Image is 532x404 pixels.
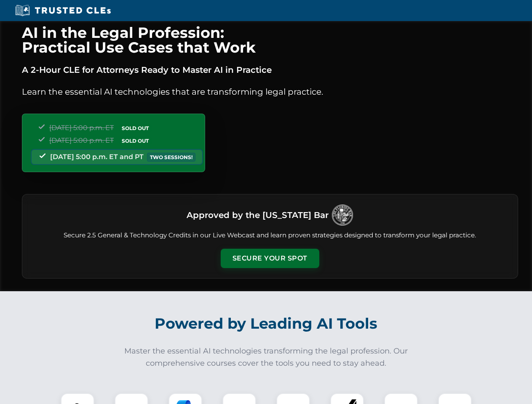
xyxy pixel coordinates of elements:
p: Secure 2.5 General & Technology Credits in our Live Webcast and learn proven strategies designed ... [32,231,508,240]
button: Secure Your Spot [221,249,319,268]
h1: AI in the Legal Profession: Practical Use Cases that Work [22,25,518,55]
p: Master the essential AI technologies transforming the legal profession. Our comprehensive courses... [119,345,414,369]
h3: Approved by the [US_STATE] Bar [187,207,329,223]
img: Logo [332,205,353,226]
span: SOLD OUT [119,124,152,133]
span: [DATE] 5:00 p.m. ET [49,124,114,132]
img: Trusted CLEs [13,4,113,17]
h2: Powered by Leading AI Tools [33,309,500,338]
span: [DATE] 5:00 p.m. ET [49,136,114,144]
span: SOLD OUT [119,136,152,145]
p: A 2-Hour CLE for Attorneys Ready to Master AI in Practice [22,63,518,77]
p: Learn the essential AI technologies that are transforming legal practice. [22,85,518,98]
